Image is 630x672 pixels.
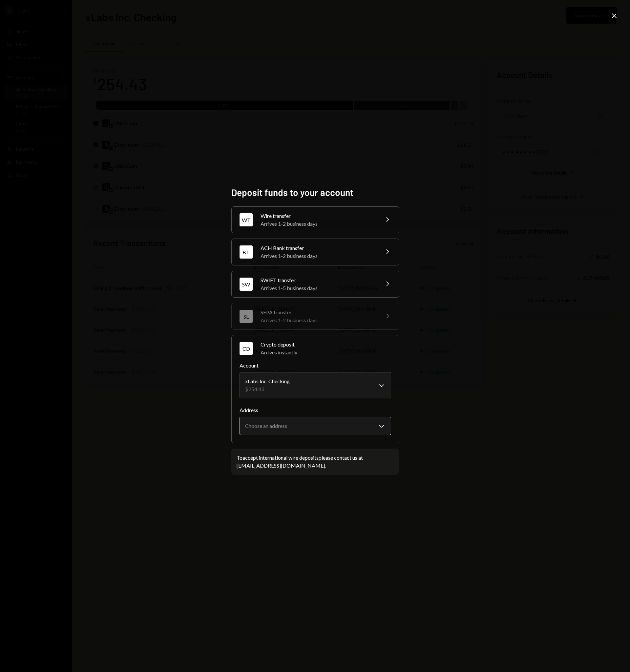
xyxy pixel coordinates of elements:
[240,406,391,414] label: Address
[261,341,391,348] div: Crypto deposit
[261,244,375,252] div: ACH Bank transfer
[261,316,375,324] div: Arrives 1-2 business days
[240,362,391,369] label: Account
[232,239,399,265] button: BTACH Bank transferArrives 1-2 business days
[261,348,391,356] div: Arrives instantly
[231,186,399,199] h2: Deposit funds to your account
[261,212,375,220] div: Wire transfer
[240,245,253,259] div: BT
[232,207,399,233] button: WTWire transferArrives 1-2 business days
[240,372,391,398] button: Account
[240,213,253,226] div: WT
[232,271,399,297] button: SWSWIFT transferArrives 1-5 business days
[261,284,375,292] div: Arrives 1-5 business days
[237,462,325,469] a: [EMAIL_ADDRESS][DOMAIN_NAME]
[261,220,375,228] div: Arrives 1-2 business days
[240,310,253,323] div: SE
[237,454,393,470] div: To accept international wire deposits please contact us at .
[240,278,253,291] div: SW
[232,303,399,329] button: SESEPA transferArrives 1-2 business days
[261,252,375,260] div: Arrives 1-2 business days
[232,335,399,362] button: CDCrypto depositArrives instantly
[240,417,391,435] button: Address
[240,362,391,435] div: CDCrypto depositArrives instantly
[261,308,375,316] div: SEPA transfer
[240,342,253,355] div: CD
[261,276,375,284] div: SWIFT transfer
